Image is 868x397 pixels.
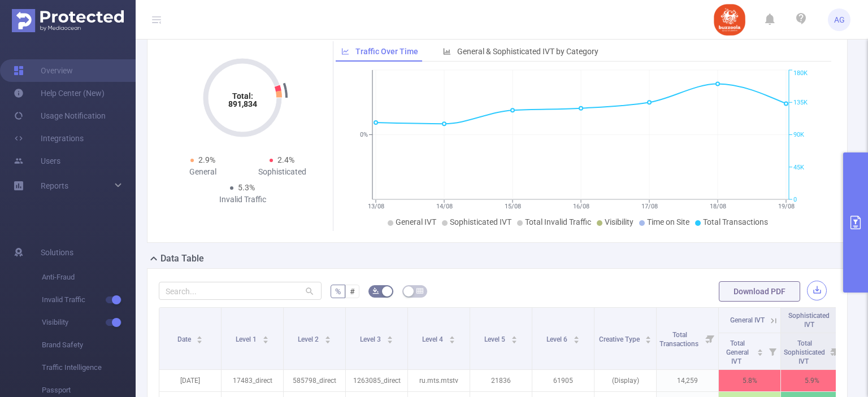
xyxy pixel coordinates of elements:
tspan: 90K [793,132,804,139]
div: Sort [511,334,518,341]
a: Help Center (New) [14,82,105,104]
i: icon: caret-up [449,334,455,338]
span: AG [834,8,845,31]
span: General & Sophisticated IVT by Category [457,47,598,56]
span: # [350,287,355,296]
tspan: 891,834 [228,99,257,108]
div: Sort [196,334,203,341]
p: 61905 [532,370,594,391]
p: 1263085_direct [346,370,407,391]
tspan: 45K [793,164,804,171]
i: icon: caret-down [449,339,455,342]
i: icon: caret-up [387,334,393,338]
p: 5.8% [719,370,780,391]
h2: Data Table [160,252,204,265]
p: 14,259 [657,370,718,391]
span: Level 2 [298,335,320,343]
span: Level 5 [484,335,507,343]
span: Total Invalid Traffic [525,217,591,226]
span: Level 6 [546,335,569,343]
div: Sort [573,334,580,341]
span: Total General IVT [726,339,749,365]
p: 585798_direct [284,370,345,391]
i: icon: caret-down [262,339,268,342]
div: Sort [324,334,331,341]
p: [DATE] [159,370,221,391]
span: Reports [41,181,68,190]
i: icon: caret-down [324,339,331,342]
span: General IVT [730,316,765,324]
i: icon: caret-down [573,339,579,342]
span: Level 4 [422,335,445,343]
div: Sort [387,334,393,341]
span: 2.4% [277,155,294,164]
span: Traffic Intelligence [42,356,136,379]
div: Sort [449,334,455,341]
tspan: 16/08 [572,203,589,210]
a: Users [14,150,60,172]
tspan: 15/08 [504,203,520,210]
span: Total Sophisticated IVT [784,339,825,365]
span: 2.9% [198,155,215,164]
tspan: 135K [793,99,808,106]
p: 5.9% [781,370,843,391]
span: Total Transactions [659,331,700,348]
span: Visibility [605,217,633,226]
span: 5.3% [238,183,255,192]
tspan: 180K [793,70,808,77]
p: 17483_direct [222,370,283,391]
i: icon: caret-up [511,334,517,338]
div: General [163,166,242,178]
i: icon: caret-down [511,339,517,342]
i: icon: caret-down [645,339,652,342]
tspan: 13/08 [367,203,384,210]
i: Filter menu [702,308,718,369]
p: ru.mts.mtstv [408,370,470,391]
span: % [335,287,341,296]
tspan: 14/08 [436,203,452,210]
span: General IVT [396,217,436,226]
div: Sort [645,334,652,341]
i: icon: caret-up [324,334,331,338]
a: Overview [14,59,73,82]
tspan: 18/08 [709,203,726,210]
tspan: Total: [232,91,253,101]
span: Time on Site [647,217,689,226]
i: icon: table [416,287,423,294]
span: Creative Type [599,335,641,343]
i: icon: caret-up [262,334,268,338]
p: (Display) [594,370,656,391]
span: Sophisticated IVT [450,217,511,226]
i: icon: caret-down [757,351,763,355]
span: Traffic Over Time [355,47,418,56]
i: Filter menu [827,333,843,369]
tspan: 0 [793,196,797,203]
div: Sort [262,334,269,341]
tspan: 19/08 [778,203,794,210]
i: Filter menu [765,333,780,369]
tspan: 17/08 [641,203,657,210]
span: Date [177,335,193,343]
p: 21836 [470,370,532,391]
button: Download PDF [719,281,800,302]
a: Reports [41,174,68,197]
i: icon: caret-up [645,334,652,338]
span: Solutions [41,241,73,264]
span: Invalid Traffic [42,289,136,311]
a: Usage Notification [14,104,106,127]
i: icon: caret-down [387,339,393,342]
div: Invalid Traffic [203,194,282,206]
span: Level 3 [360,335,383,343]
div: Sophisticated [242,166,322,178]
i: icon: bar-chart [443,47,451,55]
span: Visibility [42,311,136,334]
a: Integrations [14,127,84,150]
i: icon: caret-up [197,334,203,338]
i: icon: line-chart [341,47,349,55]
i: icon: caret-up [757,347,763,351]
tspan: 0% [360,132,368,139]
i: icon: caret-up [573,334,579,338]
i: icon: bg-colors [372,287,379,294]
i: icon: caret-down [197,339,203,342]
span: Sophisticated IVT [788,312,830,329]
